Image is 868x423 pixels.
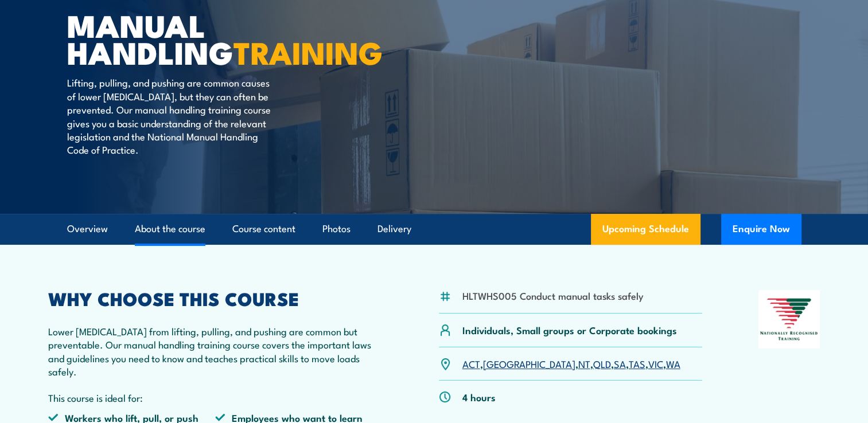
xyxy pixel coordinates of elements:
[648,357,663,370] a: VIC
[67,214,108,244] a: Overview
[67,11,351,65] h1: Manual Handling
[593,357,611,370] a: QLD
[232,214,295,244] a: Course content
[483,357,575,370] a: [GEOGRAPHIC_DATA]
[462,289,644,302] li: HLTWHS005 Conduct manual tasks safely
[462,357,680,370] p: , , , , , , ,
[48,290,383,306] h2: WHY CHOOSE THIS COURSE
[462,323,677,336] p: Individuals, Small groups or Corporate bookings
[721,214,801,245] button: Enquire Now
[462,357,480,370] a: ACT
[377,214,411,244] a: Delivery
[48,391,383,404] p: This course is ideal for:
[67,76,277,156] p: Lifting, pulling, and pushing are common causes of lower [MEDICAL_DATA], but they can often be pr...
[48,324,383,378] p: Lower [MEDICAL_DATA] from lifting, pulling, and pushing are common but preventable. Our manual ha...
[322,214,351,244] a: Photos
[629,357,645,370] a: TAS
[591,214,700,245] a: Upcoming Schedule
[233,28,383,75] strong: TRAINING
[462,390,496,404] p: 4 hours
[578,357,590,370] a: NT
[666,357,680,370] a: WA
[614,357,626,370] a: SA
[758,290,820,348] img: Nationally Recognised Training logo.
[135,214,205,244] a: About the course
